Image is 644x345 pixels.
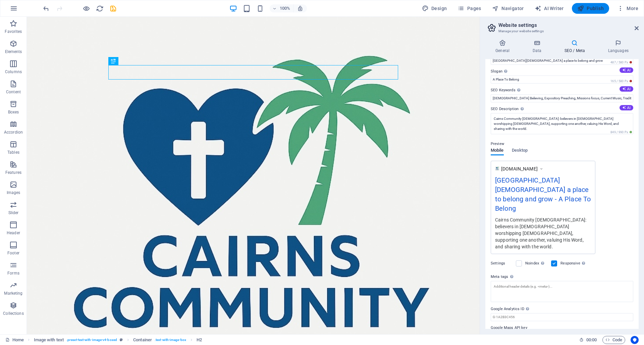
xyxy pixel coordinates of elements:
[491,86,633,94] label: SEO Keywords
[66,336,117,344] span: . preset-text-with-image-v4-boxed
[491,259,513,267] label: Settings
[535,5,564,12] span: AI Writer
[489,3,527,14] button: Navigator
[109,5,117,12] i: Save (Ctrl+S)
[591,337,592,342] span: :
[419,3,450,14] div: Design (Ctrl+Alt+Y)
[498,22,639,28] h2: Website settings
[605,336,622,344] span: Code
[560,259,587,267] label: Responsive
[577,5,604,12] span: Publish
[270,4,293,12] button: 100%
[155,336,186,344] span: . text-with-image-box
[5,336,24,344] a: Click to cancel selection. Double-click to open Pages
[7,250,19,256] p: Footer
[609,60,633,65] span: 487 / 580 Px
[491,67,633,76] label: Slogan
[120,338,123,342] i: This element is a customizable preset
[485,40,522,54] h4: General
[4,130,23,135] p: Accordion
[458,5,481,12] span: Pages
[7,230,20,236] p: Header
[495,166,499,171] img: F094AEA5-6428-47B1-A63A-C51F9D669253-YJyNHJGrT5XwKYWOp1wM2g-hO7y1Qt3Jp9dqOnKlXl20A.png
[631,336,639,344] button: Usercentrics
[491,76,633,84] input: Slogan...
[620,105,633,110] button: SEO Description
[5,49,22,54] p: Elements
[3,311,23,316] p: Collections
[620,86,633,92] button: SEO Keywords
[491,313,633,321] input: G-1A2B3C456
[525,259,547,267] label: Noindex
[8,109,19,115] p: Boxes
[34,336,64,344] span: Click to select. Double-click to edit
[609,79,633,84] span: 165 / 580 Px
[96,5,104,12] i: Reload page
[280,4,290,12] h6: 100%
[96,4,104,12] button: reload
[572,3,609,14] button: Publish
[554,40,598,54] h4: SEO / Meta
[492,5,524,12] span: Navigator
[109,4,117,12] button: save
[491,273,633,281] label: Meta tags
[491,140,504,148] p: Preview
[614,3,641,14] button: More
[7,190,20,195] p: Images
[5,170,21,175] p: Features
[297,5,303,11] i: On resize automatically adjust zoom level to fit chosen device.
[7,150,19,155] p: Tables
[522,40,554,54] h4: Data
[495,216,591,250] div: Cairns Community [DEMOGRAPHIC_DATA]: believers in [DEMOGRAPHIC_DATA] worshipping [DEMOGRAPHIC_DAT...
[617,5,638,12] span: More
[7,270,19,276] p: Forms
[501,165,538,172] span: [DOMAIN_NAME]
[5,29,22,34] p: Favorites
[598,40,639,54] h4: Languages
[532,3,567,14] button: AI Writer
[82,4,90,12] button: Click here to leave preview mode and continue editing
[42,4,50,12] button: undo
[512,146,528,156] span: Desktop
[8,210,19,215] p: Slider
[4,291,22,296] p: Marketing
[422,5,447,12] span: Design
[6,89,21,95] p: Content
[498,28,625,34] h3: Manage your website settings
[5,69,22,75] p: Columns
[455,3,484,14] button: Pages
[609,130,633,135] span: 849 / 990 Px
[579,336,597,344] h6: Session time
[491,305,633,313] label: Google Analytics ID
[620,67,633,73] button: Slogan
[42,5,50,12] i: Undo: Edit title (Ctrl+Z)
[491,324,633,332] label: Google Maps API key
[133,336,152,344] span: Click to select. Double-click to edit
[491,148,528,161] div: Preview
[197,336,202,344] span: Click to select. Double-click to edit
[495,175,591,216] div: [GEOGRAPHIC_DATA][DEMOGRAPHIC_DATA] a place to belong and grow - A Place To Belong
[586,336,597,344] span: 00 00
[491,105,633,113] label: SEO Description
[602,336,625,344] button: Code
[419,3,450,14] button: Design
[34,336,202,344] nav: breadcrumb
[491,146,504,156] span: Mobile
